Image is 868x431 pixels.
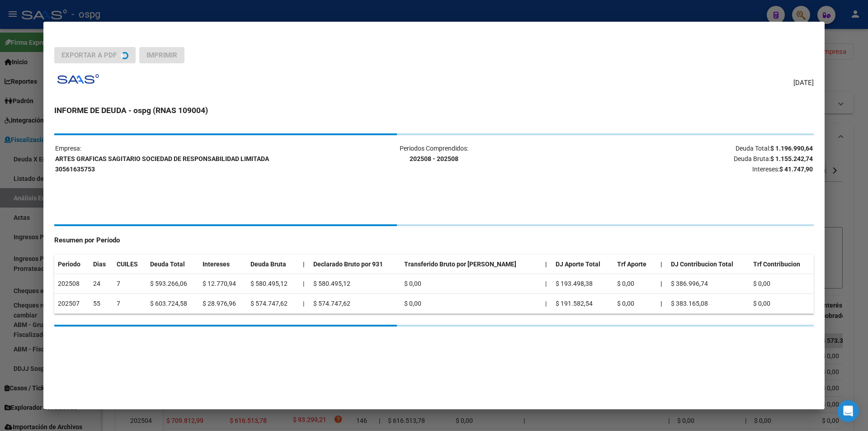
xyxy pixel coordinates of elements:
th: Dias [90,255,113,274]
td: $ 0,00 [613,274,657,294]
h3: INFORME DE DEUDA - ospg (RNAS 109004) [54,104,814,116]
td: $ 0,00 [401,294,542,314]
th: Transferido Bruto por [PERSON_NAME] [401,255,542,274]
th: | [657,294,668,314]
th: Deuda Total [146,255,199,274]
th: | [299,255,310,274]
th: | [542,255,552,274]
td: | [542,294,552,314]
th: Intereses [199,255,247,274]
th: | [657,255,668,274]
td: $ 0,00 [401,274,542,294]
strong: 202508 - 202508 [410,155,458,162]
th: Trf Aporte [613,255,657,274]
td: $ 0,00 [750,294,814,314]
button: Exportar a PDF [54,47,136,63]
td: $ 603.724,58 [146,294,199,314]
h4: Resumen por Período [54,235,814,246]
td: $ 574.747,62 [247,294,299,314]
strong: $ 41.747,90 [779,166,813,173]
th: DJ Aporte Total [552,255,613,274]
td: 24 [90,274,113,294]
td: $ 28.976,96 [199,294,247,314]
button: Imprimir [139,47,184,63]
td: $ 580.495,12 [310,274,401,294]
th: Periodo [54,255,90,274]
td: $ 191.582,54 [552,294,613,314]
td: | [299,294,310,314]
th: DJ Contribucion Total [667,255,750,274]
td: 202507 [54,294,90,314]
p: Periodos Comprendidos: [308,143,560,164]
td: | [542,274,552,294]
td: 7 [113,294,146,314]
td: $ 580.495,12 [247,274,299,294]
td: | [299,274,310,294]
td: 202508 [54,274,90,294]
td: $ 383.165,08 [667,294,750,314]
th: Declarado Bruto por 931 [310,255,401,274]
p: Empresa: [55,143,307,174]
th: | [657,274,668,294]
td: 7 [113,274,146,294]
td: $ 12.770,94 [199,274,247,294]
p: Deuda Total: Deuda Bruta: Intereses: [561,143,813,174]
strong: $ 1.155.242,74 [770,155,813,162]
td: $ 574.747,62 [310,294,401,314]
span: Exportar a PDF [61,51,117,59]
span: [DATE] [793,78,814,88]
span: Imprimir [146,51,177,59]
th: Deuda Bruta [247,255,299,274]
td: $ 0,00 [750,274,814,294]
th: Trf Contribucion [750,255,814,274]
td: 55 [90,294,113,314]
div: Open Intercom Messenger [837,400,859,422]
strong: ARTES GRAFICAS SAGITARIO SOCIEDAD DE RESPONSABILIDAD LIMITADA 30561635753 [55,155,269,173]
td: $ 386.996,74 [667,274,750,294]
td: $ 0,00 [613,294,657,314]
td: $ 193.498,38 [552,274,613,294]
th: CUILES [113,255,146,274]
strong: $ 1.196.990,64 [770,145,813,152]
td: $ 593.266,06 [146,274,199,294]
